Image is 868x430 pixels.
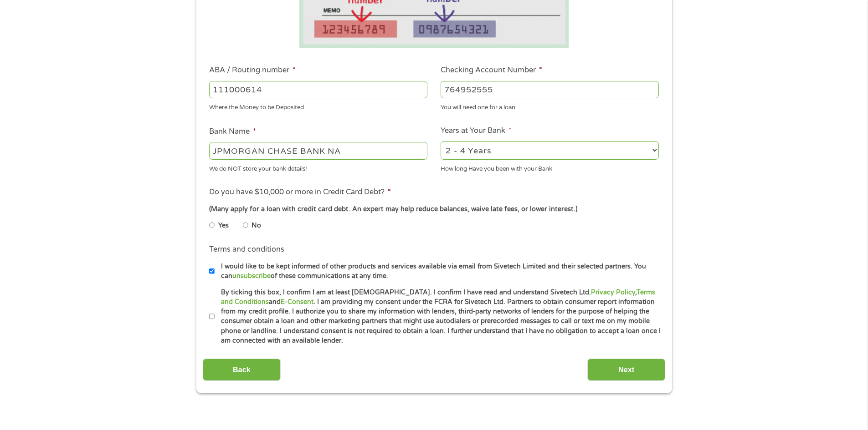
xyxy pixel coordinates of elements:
label: By ticking this box, I confirm I am at least [DEMOGRAPHIC_DATA]. I confirm I have read and unders... [215,288,662,346]
div: We do NOT store your bank details! [209,161,427,173]
label: Years at Your Bank [441,126,512,136]
input: 263177916 [209,81,427,98]
label: No [252,221,261,231]
input: 345634636 [441,81,659,98]
div: How long Have you been with your Bank [441,161,659,173]
a: E-Consent [281,298,313,306]
a: Privacy Policy [591,288,635,296]
div: Where the Money to be Deposited [209,100,427,112]
div: You will need one for a loan. [441,100,659,112]
label: Checking Account Number [441,66,542,75]
label: Bank Name [209,127,256,137]
label: ABA / Routing number [209,66,296,75]
input: Back [203,359,281,381]
label: I would like to be kept informed of other products and services available via email from Sivetech... [215,262,662,281]
label: Yes [218,221,229,231]
label: Terms and conditions [209,245,284,254]
input: Next [587,359,665,381]
a: Terms and Conditions [221,288,655,306]
div: (Many apply for a loan with credit card debt. An expert may help reduce balances, waive late fees... [209,204,658,214]
label: Do you have $10,000 or more in Credit Card Debt? [209,187,391,197]
a: unsubscribe [232,272,271,280]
